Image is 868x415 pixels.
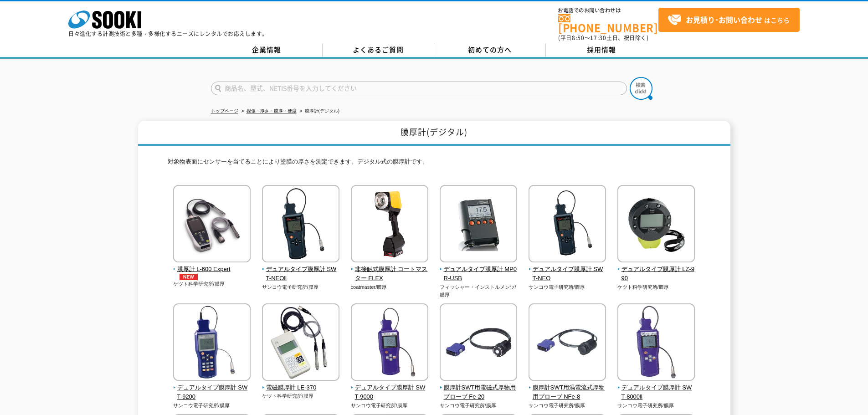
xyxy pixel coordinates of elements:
a: デュアルタイプ膜厚計 SWT-NEO [529,256,606,283]
input: 商品名、型式、NETIS番号を入力してください [211,82,627,95]
p: サンコウ電子研究所/膜厚 [529,402,606,410]
img: 膜厚計 L-600 Expert [173,185,251,265]
img: デュアルタイプ膜厚計 SWT-9200 [173,303,251,383]
span: はこちら [668,13,790,27]
span: (平日 ～ 土日、祝日除く) [558,34,648,42]
img: デュアルタイプ膜厚計 LZ-990 [617,185,695,265]
span: 膜厚計 L-600 Expert [173,265,251,281]
span: デュアルタイプ膜厚計 SWT-9200 [173,383,251,402]
a: 膜厚計SWT用渦電流式厚物用プローブ NFe-8 [529,374,606,402]
a: 電磁膜厚計 LE-370 [262,374,340,393]
p: 対象物表面にセンサーを当てることにより塗膜の厚さを測定できます。デジタル式の膜厚計です。 [168,157,701,171]
p: ケツト科学研究所/膜厚 [173,280,251,288]
img: デュアルタイプ膜厚計 SWT-NEO [529,185,606,265]
img: 膜厚計SWT用渦電流式厚物用プローブ NFe-8 [529,303,606,383]
span: 初めての方へ [468,45,512,55]
p: フィッシャー・インストルメンツ/膜厚 [440,283,518,298]
p: サンコウ電子研究所/膜厚 [173,402,251,410]
a: デュアルタイプ膜厚計 LZ-990 [617,256,695,283]
p: サンコウ電子研究所/膜厚 [529,283,606,291]
span: デュアルタイプ膜厚計 SWT-NEO [529,265,606,284]
img: 膜厚計SWT用電磁式厚物用プローブ Fe-20 [440,303,517,383]
img: btn_search.png [630,77,652,100]
a: よくあるご質問 [323,43,434,57]
a: デュアルタイプ膜厚計 SWT-9000 [351,374,429,402]
p: サンコウ電子研究所/膜厚 [351,402,429,410]
span: 膜厚計SWT用渦電流式厚物用プローブ NFe-8 [529,383,606,402]
img: デュアルタイプ膜厚計 SWT-9000 [351,303,428,383]
a: [PHONE_NUMBER] [558,14,658,33]
img: 非接触式膜厚計 コートマスター FLEX [351,185,428,265]
a: お見積り･お問い合わせはこちら [658,8,800,32]
span: 電磁膜厚計 LE-370 [262,383,340,393]
strong: お見積り･お問い合わせ [686,14,762,25]
a: 膜厚計 L-600 ExpertNEW [173,256,251,281]
p: coatmaster/膜厚 [351,283,429,291]
a: 探傷・厚さ・膜厚・硬度 [247,108,297,113]
a: 企業情報 [211,43,323,57]
a: 初めての方へ [434,43,546,57]
span: 膜厚計SWT用電磁式厚物用プローブ Fe-20 [440,383,518,402]
span: 17:30 [590,34,606,42]
h1: 膜厚計(デジタル) [138,121,730,146]
a: デュアルタイプ膜厚計 MP0R-USB [440,256,518,283]
p: サンコウ電子研究所/膜厚 [262,283,340,291]
p: ケツト科学研究所/膜厚 [617,283,695,291]
img: デュアルタイプ膜厚計 MP0R-USB [440,185,517,265]
a: デュアルタイプ膜厚計 SWT-9200 [173,374,251,402]
a: 膜厚計SWT用電磁式厚物用プローブ Fe-20 [440,374,518,402]
img: 電磁膜厚計 LE-370 [262,303,339,383]
span: デュアルタイプ膜厚計 LZ-990 [617,265,695,284]
a: 採用情報 [546,43,657,57]
span: デュアルタイプ膜厚計 SWT-8000Ⅱ [617,383,695,402]
span: デュアルタイプ膜厚計 MP0R-USB [440,265,518,284]
img: デュアルタイプ膜厚計 SWT-NEOⅡ [262,185,339,265]
img: NEW [177,274,200,280]
img: デュアルタイプ膜厚計 SWT-8000Ⅱ [617,303,695,383]
span: デュアルタイプ膜厚計 SWT-9000 [351,383,429,402]
span: お電話でのお問い合わせは [558,8,658,13]
a: デュアルタイプ膜厚計 SWT-NEOⅡ [262,256,340,283]
p: 日々進化する計測技術と多種・多様化するニーズにレンタルでお応えします。 [68,31,268,36]
a: トップページ [211,108,238,113]
li: 膜厚計(デジタル) [298,107,340,116]
p: サンコウ電子研究所/膜厚 [440,402,518,410]
a: デュアルタイプ膜厚計 SWT-8000Ⅱ [617,374,695,402]
a: 非接触式膜厚計 コートマスター FLEX [351,256,429,283]
p: ケツト科学研究所/膜厚 [262,392,340,400]
span: 非接触式膜厚計 コートマスター FLEX [351,265,429,284]
span: デュアルタイプ膜厚計 SWT-NEOⅡ [262,265,340,284]
span: 8:50 [572,34,585,42]
p: サンコウ電子研究所/膜厚 [617,402,695,410]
